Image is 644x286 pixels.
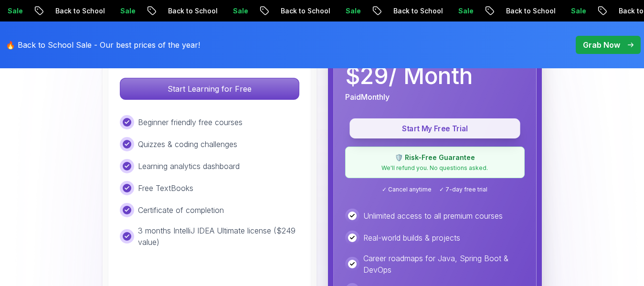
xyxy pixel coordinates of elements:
[138,160,240,172] p: Learning analytics dashboard
[360,123,509,134] p: Start My Free Trial
[351,153,518,162] p: 🛡️ Risk-Free Guarantee
[23,6,88,16] p: Back to School
[6,39,200,51] p: 🔥 Back to School Sale - Our best prices of the year!
[363,253,525,275] p: Career roadmaps for Java, Spring Boot & DevOps
[120,78,299,100] button: Start Learning for Free
[88,6,119,16] p: Sale
[138,204,224,216] p: Certificate of completion
[439,186,487,193] span: ✓ 7-day free trial
[539,6,570,16] p: Sale
[345,91,390,103] p: Paid Monthly
[351,164,518,172] p: We'll refund you. No questions asked.
[249,6,314,16] p: Back to School
[201,6,232,16] p: Sale
[138,182,193,194] p: Free TextBooks
[138,117,243,128] p: Beginner friendly free courses
[120,78,299,99] p: Start Learning for Free
[349,118,520,138] button: Start My Free Trial
[136,6,201,16] p: Back to School
[345,64,473,87] p: $ 29 / Month
[583,39,620,51] p: Grab Now
[138,138,237,150] p: Quizzes & coding challenges
[361,6,426,16] p: Back to School
[120,84,299,94] a: Start Learning for Free
[363,232,460,244] p: Real-world builds & projects
[426,6,457,16] p: Sale
[474,6,539,16] p: Back to School
[382,186,432,193] span: ✓ Cancel anytime
[314,6,344,16] p: Sale
[363,210,503,222] p: Unlimited access to all premium courses
[138,225,299,248] p: 3 months IntelliJ IDEA Ultimate license ($249 value)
